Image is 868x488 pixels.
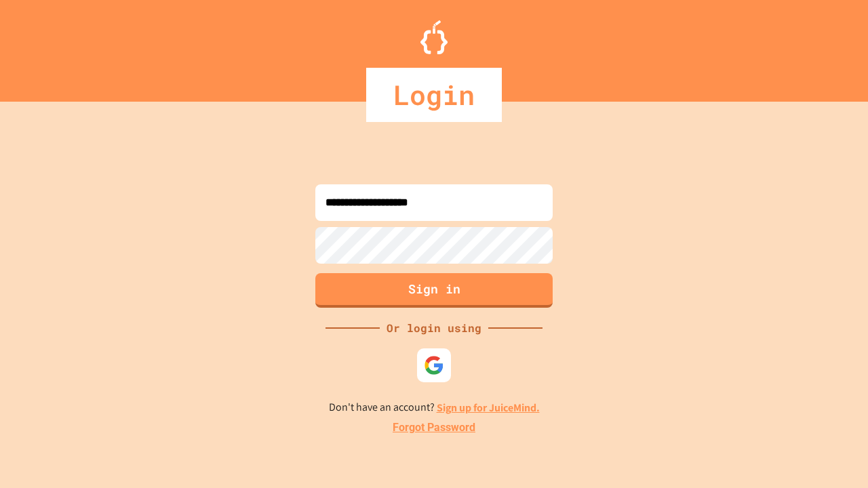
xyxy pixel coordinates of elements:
button: Sign in [315,273,553,308]
div: Login [366,68,502,122]
a: Sign up for JuiceMind. [437,401,540,415]
img: Logo.svg [420,20,448,54]
div: Or login using [380,320,488,336]
img: google-icon.svg [424,355,444,375]
p: Don't have an account? [329,399,540,416]
a: Forgot Password [393,420,475,436]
